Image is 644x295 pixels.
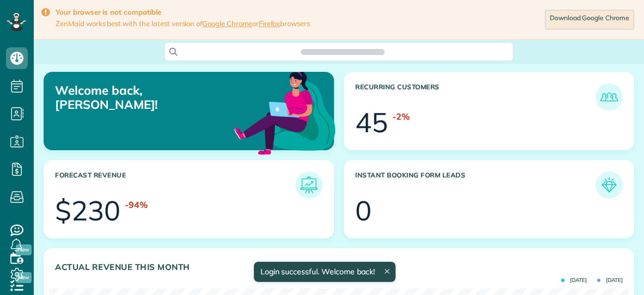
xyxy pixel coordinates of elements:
[56,8,310,17] strong: Your browser is not compatible
[232,59,338,165] img: dashboard_welcome-42a62b7d889689a78055ac9021e634bf52bae3f8056760290aed330b23ab8690.png
[355,83,596,110] h3: Recurring Customers
[561,278,587,283] span: [DATE]
[597,278,623,283] span: [DATE]
[298,174,320,196] img: icon_forecast_revenue-8c13a41c7ed35a8dcfafea3cbb826a0462acb37728057bba2d056411b612bbbe.png
[55,171,295,199] h3: Forecast Revenue
[355,171,596,199] h3: Instant Booking Form Leads
[56,19,310,28] span: ZenMaid works best with the latest version of or browsers
[259,19,281,28] a: Firefox
[55,83,242,112] p: Welcome back, [PERSON_NAME]!
[125,199,148,211] div: -94%
[392,110,410,123] div: -2%
[253,262,395,282] div: Login successful. Welcome back!
[598,86,620,108] img: icon_recurring_customers-cf858462ba22bcd05b5a5880d41d6543d210077de5bb9ebc9590e49fd87d84ed.png
[55,197,120,224] div: $230
[598,174,620,196] img: icon_form_leads-04211a6a04a5b2264e4ee56bc0799ec3eb69b7e499cbb523a139df1d13a81ae0.png
[355,197,372,224] div: 0
[545,10,634,29] a: Download Google Chrome
[55,262,623,272] h3: Actual Revenue this month
[202,19,252,28] a: Google Chrome
[355,109,388,136] div: 45
[312,46,373,57] span: Search ZenMaid…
